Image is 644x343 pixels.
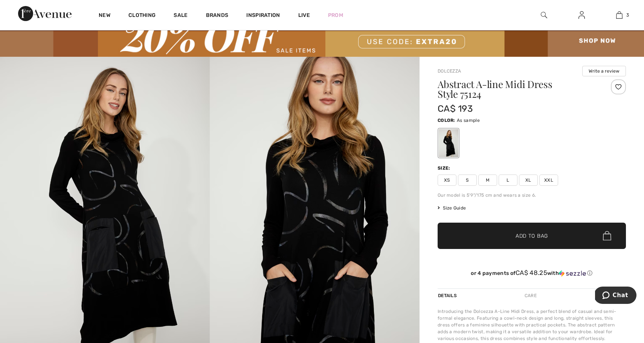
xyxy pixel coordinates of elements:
div: or 4 payments of with [438,269,626,277]
a: 3 [601,11,638,20]
iframe: Opens a widget where you can chat to one of our agents [595,287,636,305]
img: My Info [578,11,585,20]
h1: Abstract A-line Midi Dress Style 75124 [438,79,595,99]
span: Size Guide [438,205,466,211]
span: XXL [539,175,558,186]
span: CA$ 193 [438,103,473,114]
button: Add to Bag [438,223,626,249]
div: Care [518,289,543,302]
a: Prom [328,11,343,19]
img: search the website [541,11,547,20]
div: As sample [439,129,458,157]
img: My Bag [616,11,623,20]
span: Color: [438,118,455,123]
span: M [478,175,497,186]
a: New [99,12,110,20]
span: L [499,175,517,186]
a: Live [298,11,310,19]
span: Add to Bag [516,232,548,240]
button: Write a review [582,66,626,76]
a: Dolcezza [438,68,461,74]
div: or 4 payments ofCA$ 48.25withSezzle Click to learn more about Sezzle [438,269,626,279]
a: Brands [206,12,229,20]
span: As sample [457,118,480,123]
span: S [458,175,477,186]
span: Inspiration [246,12,280,20]
img: 1ère Avenue [18,6,72,21]
div: Introducing the Dolcezza A-Line Midi Dress, a perfect blend of casual and semi-formal elegance. F... [438,308,626,342]
span: XL [519,175,538,186]
img: Sezzle [559,270,586,277]
a: Sign In [572,11,591,20]
div: Our model is 5'9"/175 cm and wears a size 6. [438,192,626,199]
span: XS [438,175,456,186]
a: Clothing [128,12,156,20]
span: CA$ 48.25 [516,269,547,276]
span: 3 [626,12,629,18]
div: Details [438,289,459,302]
div: Size: [438,165,452,171]
img: Bag.svg [603,231,611,241]
a: Sale [174,12,188,20]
